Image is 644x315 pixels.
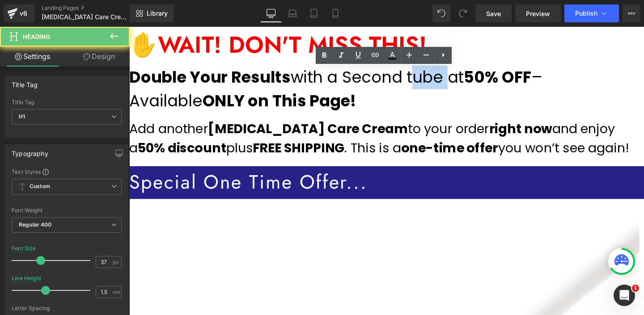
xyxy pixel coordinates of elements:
span: 1 [632,285,639,292]
a: Desktop [260,4,282,22]
div: Title Tag [12,99,122,105]
div: v6 [18,8,29,19]
button: More [623,4,640,22]
strong: 50% discount [9,118,102,137]
strong: [MEDICAL_DATA] Care Cream [83,97,293,117]
span: px [113,259,120,265]
div: Line Height [12,275,41,281]
button: Publish [564,4,619,22]
span: Heading [23,33,50,40]
a: v6 [4,4,34,22]
a: New Library [130,4,174,22]
a: Tablet [303,4,325,22]
div: Title Tag [12,76,38,88]
strong: FREE SHIPPING [130,118,226,137]
strong: 50% OFF [352,41,423,64]
a: Mobile [325,4,346,22]
span: Save [486,9,501,18]
b: H1 [19,113,25,120]
div: Font Weight [12,207,122,214]
strong: ONLY on This Page! [77,66,239,89]
div: Letter Spacing [12,305,122,311]
a: Preview [515,4,561,22]
span: Library [147,9,168,17]
div: Text Styles [12,168,122,175]
span: [MEDICAL_DATA] Care Cream - Upsell x1 [42,13,127,21]
a: Design [67,46,131,67]
div: Typography [12,145,48,157]
a: Landing Pages [42,4,144,12]
button: Undo [432,4,450,22]
strong: right now [378,97,445,117]
button: Redo [454,4,472,22]
strong: WAIT! DON'T MISS THIS! [30,1,313,36]
iframe: Intercom live chat [614,285,635,306]
b: Regular 400 [19,221,52,228]
a: Laptop [282,4,303,22]
div: Font Size [12,245,36,252]
span: Preview [526,9,550,18]
strong: one-time offer [286,118,388,137]
b: Custom [30,183,50,190]
span: em [113,289,120,295]
span: Publish [575,10,597,17]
